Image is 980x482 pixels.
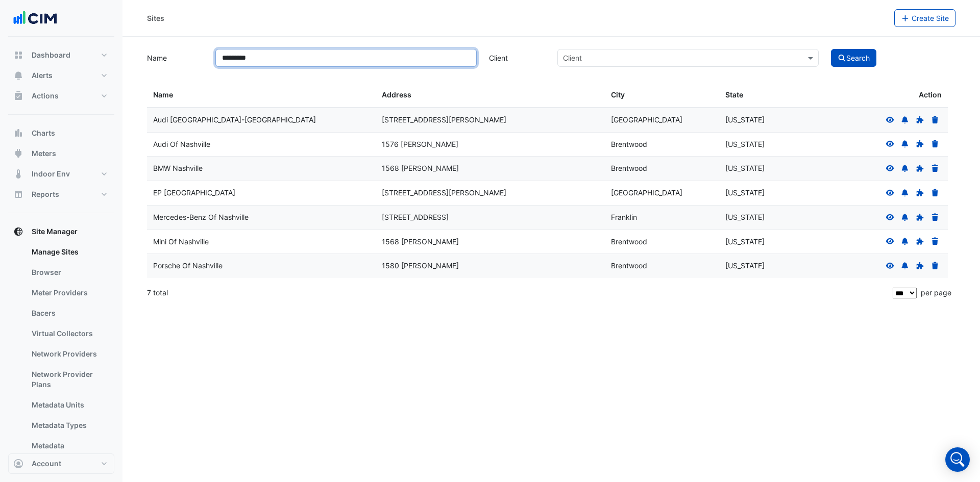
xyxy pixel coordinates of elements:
button: Dashboard [8,45,114,65]
span: per page [921,288,951,297]
app-icon: Reports [13,189,23,199]
div: [US_STATE] [725,163,827,174]
span: Meters [32,148,56,159]
a: Network Provider Plans [23,364,114,395]
button: Search [831,49,877,67]
span: Indoor Env [32,169,70,179]
span: Actions [32,91,59,101]
button: Actions [8,86,114,106]
button: Account [8,453,114,474]
div: Porsche Of Nashville [153,260,370,272]
label: Client [483,49,551,67]
a: Delete Site [930,237,940,246]
a: Delete Site [930,140,940,148]
a: Delete Site [930,188,940,197]
a: Delete Site [930,213,940,221]
div: Brentwood [611,163,713,174]
div: [STREET_ADDRESS][PERSON_NAME] [382,114,598,126]
button: Reports [8,184,114,205]
div: [US_STATE] [725,139,827,150]
div: Sites [147,13,164,23]
span: Create Site [912,14,949,22]
a: Manage Sites [23,242,114,262]
span: Account [32,459,61,469]
div: Open Intercom Messenger [945,447,970,472]
span: Dashboard [32,50,70,60]
span: Site Manager [32,226,78,237]
div: [GEOGRAPHIC_DATA] [611,187,713,199]
a: Delete Site [930,115,940,124]
div: Franklin [611,212,713,223]
a: Browser [23,262,114,283]
a: Delete Site [930,164,940,172]
app-icon: Alerts [13,70,23,81]
span: Name [153,90,173,99]
div: 1568 [PERSON_NAME] [382,236,598,248]
app-icon: Dashboard [13,50,23,60]
div: 7 total [147,280,891,306]
a: Bacers [23,303,114,323]
div: Brentwood [611,260,713,272]
button: Create Site [894,9,956,27]
a: Meter Providers [23,283,114,303]
app-icon: Charts [13,128,23,138]
div: [STREET_ADDRESS] [382,212,598,223]
button: Alerts [8,65,114,86]
app-icon: Site Manager [13,226,23,237]
div: Mercedes-Benz Of Nashville [153,212,370,223]
img: Company Logo [12,8,58,29]
a: Metadata Types [23,415,114,436]
a: Network Providers [23,344,114,364]
a: Virtual Collectors [23,323,114,344]
button: Indoor Env [8,164,114,184]
span: Action [919,89,942,101]
div: Brentwood [611,236,713,248]
button: Meters [8,143,114,164]
app-icon: Actions [13,91,23,101]
div: Brentwood [611,139,713,150]
div: 1580 [PERSON_NAME] [382,260,598,272]
a: Metadata Units [23,395,114,415]
div: [US_STATE] [725,212,827,223]
div: [US_STATE] [725,187,827,199]
span: Address [382,90,411,99]
span: Alerts [32,70,53,81]
app-icon: Indoor Env [13,169,23,179]
a: Delete Site [930,261,940,270]
div: Audi [GEOGRAPHIC_DATA]-[GEOGRAPHIC_DATA] [153,114,370,126]
div: Audi Of Nashville [153,139,370,150]
a: Metadata [23,436,114,456]
button: Charts [8,123,114,143]
div: 1568 [PERSON_NAME] [382,163,598,174]
div: [US_STATE] [725,236,827,248]
span: City [611,90,625,99]
span: Charts [32,128,55,138]
div: [STREET_ADDRESS][PERSON_NAME] [382,187,598,199]
div: Mini Of Nashville [153,236,370,248]
div: BMW Nashville [153,163,370,174]
label: Name [141,49,209,67]
div: 1576 [PERSON_NAME] [382,139,598,150]
div: [US_STATE] [725,114,827,126]
span: Reports [32,189,59,199]
span: State [725,90,743,99]
button: Site Manager [8,221,114,242]
div: EP [GEOGRAPHIC_DATA] [153,187,370,199]
app-icon: Meters [13,148,23,159]
div: [US_STATE] [725,260,827,272]
div: [GEOGRAPHIC_DATA] [611,114,713,126]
